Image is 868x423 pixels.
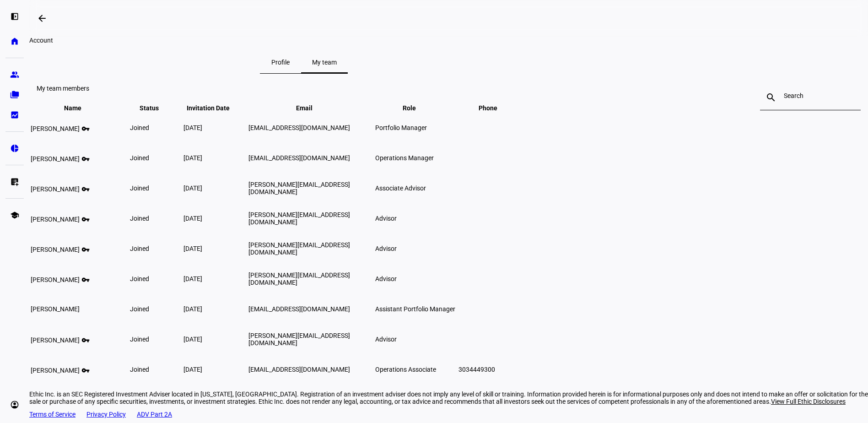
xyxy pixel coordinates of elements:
[296,104,326,112] span: Email
[137,411,172,418] a: ADV Part 2A
[375,124,427,131] span: Portfolio Manager
[248,241,350,256] span: [PERSON_NAME][EMAIL_ADDRESS][DOMAIN_NAME]
[5,65,24,84] a: group
[5,106,24,124] a: bid_landscape
[29,37,578,44] div: Account
[248,124,350,131] span: [EMAIL_ADDRESS][DOMAIN_NAME]
[248,305,350,313] span: [EMAIL_ADDRESS][DOMAIN_NAME]
[10,12,19,21] eth-mat-symbol: left_panel_open
[10,110,19,119] eth-mat-symbol: bid_landscape
[31,336,80,344] span: [PERSON_NAME]
[140,104,173,112] span: Status
[31,276,80,283] span: [PERSON_NAME]
[37,13,48,24] mat-icon: arrow_backwards
[130,124,149,131] span: joined
[771,398,846,405] span: View Full Ethic Disclosures
[31,216,80,223] span: [PERSON_NAME]
[10,400,19,409] eth-mat-symbol: account_circle
[80,184,91,191] mat-icon: vpn_key
[10,70,19,79] eth-mat-symbol: group
[31,155,80,163] span: [PERSON_NAME]
[458,366,495,373] span: 3034449300
[31,246,80,253] span: [PERSON_NAME]
[248,366,350,373] span: [EMAIL_ADDRESS][DOMAIN_NAME]
[248,332,350,347] span: [PERSON_NAME][EMAIL_ADDRESS][DOMAIN_NAME]
[80,274,91,282] mat-icon: vpn_key
[183,234,247,263] td: [DATE]
[80,123,91,131] mat-icon: vpn_key
[784,92,837,99] input: Search
[183,264,247,293] td: [DATE]
[375,275,397,282] span: Advisor
[130,154,149,162] span: joined
[130,336,149,343] span: joined
[5,86,24,104] a: folder_copy
[375,184,426,192] span: Associate Advisor
[31,125,80,132] span: [PERSON_NAME]
[10,90,19,99] eth-mat-symbol: folder_copy
[5,32,24,50] a: home
[10,211,19,220] eth-mat-symbol: school
[403,104,430,112] span: Role
[183,294,247,324] td: [DATE]
[375,215,397,222] span: Advisor
[29,390,868,405] div: Ethic Inc. is an SEC Registered Investment Adviser located in [US_STATE], [GEOGRAPHIC_DATA]. Regi...
[479,104,511,112] span: Phone
[183,174,247,203] td: [DATE]
[375,336,397,343] span: Advisor
[31,305,80,313] span: [PERSON_NAME]
[130,305,149,313] span: joined
[312,59,337,65] span: My team
[187,104,243,112] span: Invitation Date
[760,92,782,103] mat-icon: search
[130,366,149,373] span: joined
[80,214,91,222] mat-icon: vpn_key
[130,275,149,282] span: joined
[248,154,350,162] span: [EMAIL_ADDRESS][DOMAIN_NAME]
[248,181,350,195] span: [PERSON_NAME][EMAIL_ADDRESS][DOMAIN_NAME]
[248,271,350,286] span: [PERSON_NAME][EMAIL_ADDRESS][DOMAIN_NAME]
[130,245,149,252] span: joined
[10,37,19,46] eth-mat-symbol: home
[10,144,19,153] eth-mat-symbol: pie_chart
[130,215,149,222] span: joined
[80,153,91,161] mat-icon: vpn_key
[271,59,290,65] span: Profile
[31,367,80,374] span: [PERSON_NAME]
[183,204,247,233] td: [DATE]
[183,113,247,142] td: [DATE]
[86,411,126,418] a: Privacy Policy
[37,85,89,92] eth-data-table-title: My team members
[80,365,91,373] mat-icon: vpn_key
[64,104,95,112] span: Name
[5,139,24,157] a: pie_chart
[183,325,247,354] td: [DATE]
[130,184,149,192] span: joined
[375,245,397,252] span: Advisor
[10,177,19,186] eth-mat-symbol: list_alt_add
[31,185,80,193] span: [PERSON_NAME]
[375,154,434,162] span: Operations Manager
[29,411,75,418] a: Terms of Service
[375,305,455,313] span: Assistant Portfolio Manager
[375,366,436,373] span: Operations Associate
[183,355,247,384] td: [DATE]
[183,143,247,173] td: [DATE]
[248,211,350,226] span: [PERSON_NAME][EMAIL_ADDRESS][DOMAIN_NAME]
[80,335,91,342] mat-icon: vpn_key
[80,244,91,252] mat-icon: vpn_key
